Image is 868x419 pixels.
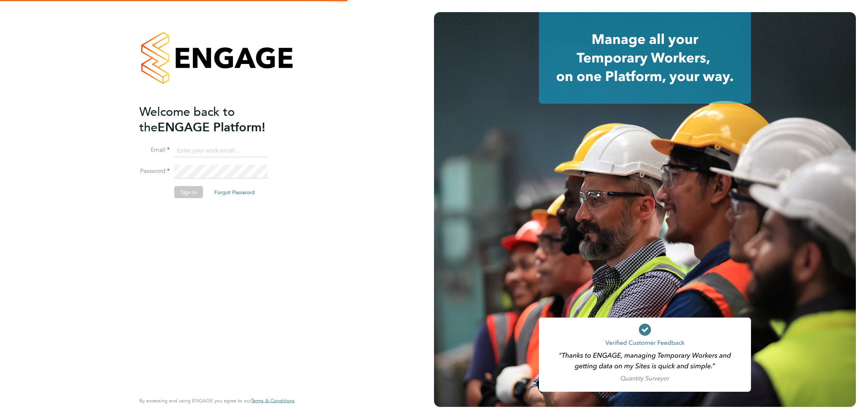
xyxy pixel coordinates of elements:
h2: ENGAGE Platform! [139,104,287,135]
a: Terms & Conditions [251,398,295,404]
input: Enter your work email... [174,144,268,157]
button: Sign In [174,186,203,198]
span: By accessing and using ENGAGE you agree to our [139,397,295,404]
label: Password [139,167,170,175]
label: Email [139,146,170,154]
span: Welcome back to the [139,104,235,134]
button: Forgot Password [208,186,261,198]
